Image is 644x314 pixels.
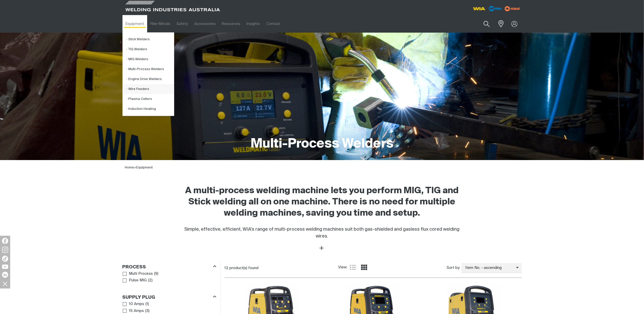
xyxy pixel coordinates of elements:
[136,166,153,169] a: Equipment
[191,15,219,33] a: Accessories
[122,32,174,116] ul: Equipment Submenu
[127,94,174,104] a: Plasma Cutters
[122,264,146,270] h3: Process
[179,185,466,219] h2: A multi-process welding machine lets you perform MIG, TIG and Stick welding all on one machine. T...
[251,136,393,152] h1: Multi-Process Welders
[2,256,8,262] img: TikTok
[173,15,191,33] a: Safety
[2,238,8,244] img: Facebook
[123,277,147,284] a: Pulse MIG
[127,44,174,54] a: TIG Welders
[122,294,216,300] div: Supply Plug
[461,265,516,271] span: Item No. - ascending
[129,271,153,277] span: Multi Process
[147,15,173,33] a: Filler Metals
[263,15,283,33] a: Contact
[123,270,153,277] a: Multi Process
[127,74,174,84] a: Engine Drive Welders
[122,15,147,33] a: Equipment
[145,301,149,307] span: ( 1 )
[185,227,460,239] span: Simple, effective, efficient, WIA’s range of multi-process welding machines suit both gas-shielde...
[225,261,522,274] section: Product list controls
[148,278,153,283] span: ( 2 )
[145,308,149,314] span: ( 3 )
[478,18,495,30] button: Search products
[127,64,174,74] a: Multi-Process Welders
[230,266,259,270] span: product(s) found
[129,308,144,314] span: 15 Amps
[338,265,347,270] span: View:
[1,279,9,288] img: hide socials
[122,263,216,270] div: Process
[2,247,8,253] img: Instagram
[127,34,174,44] a: Stick Welders
[154,271,158,277] span: ( 9 )
[122,295,155,300] h3: Supply Plug
[2,272,8,278] img: LinkedIn
[134,166,136,169] span: >
[127,104,174,114] a: Induction Heating
[447,265,460,271] span: Sort by:
[129,301,144,307] span: 10 Amps
[127,84,174,94] a: Wire Feeders
[471,18,495,30] input: Product name or item number...
[129,278,147,283] span: Pulse MIG
[123,270,216,284] ul: Process
[225,266,338,271] div: 12
[123,301,144,308] a: 10 Amps
[125,166,134,169] a: Home
[219,15,243,33] a: Resources
[503,5,522,12] img: miller
[243,15,263,33] a: Insights
[122,15,422,33] nav: Main
[2,265,8,269] img: YouTube
[350,264,356,270] a: List view
[127,54,174,64] a: MIG Welders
